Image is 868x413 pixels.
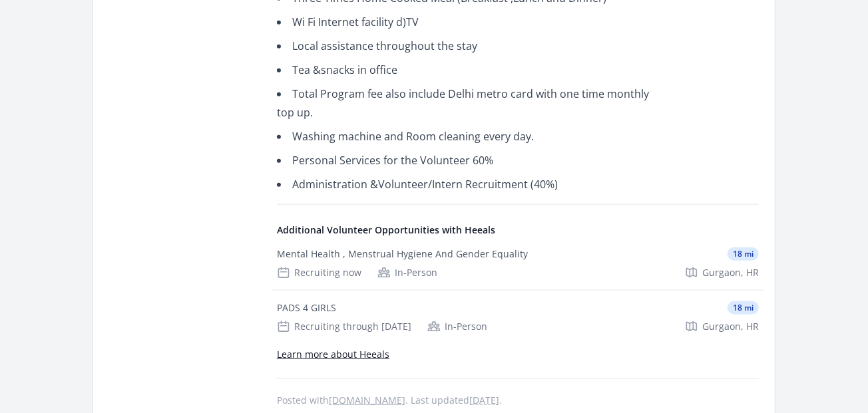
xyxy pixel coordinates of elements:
div: In-Person [427,320,487,333]
span: 18 mi [728,247,759,261]
a: [DOMAIN_NAME] [329,394,405,406]
div: In-Person [377,266,437,279]
a: Learn more about Heeals [277,348,389,360]
span: Gurgaon, HR [702,266,759,279]
li: Washing machine and Room cleaning every day. [277,127,666,146]
li: Local assistance throughout the stay [277,37,666,55]
span: Gurgaon, HR [702,320,759,333]
div: Mental Health , Menstrual Hygiene And Gender Equality [277,247,528,261]
h4: Additional Volunteer Opportunities with Heeals [277,223,759,237]
p: Posted with . Last updated . [277,395,759,406]
a: Mental Health , Menstrual Hygiene And Gender Equality 18 mi Recruiting now In-Person Gurgaon, HR [272,237,764,290]
div: Recruiting through [DATE] [277,320,411,333]
div: PADS 4 GIRLS [277,301,336,315]
a: PADS 4 GIRLS 18 mi Recruiting through [DATE] In-Person Gurgaon, HR [272,291,764,344]
li: Total Program fee also include Delhi metro card with one time monthly top up. [277,84,666,122]
li: Personal Services for the Volunteer 60% [277,151,666,170]
li: Administration &Volunteer/Intern Recruitment (40%) [277,175,666,194]
span: 18 mi [728,301,759,315]
div: Recruiting now [277,266,361,279]
li: Tea &snacks in office [277,61,666,79]
li: Wi Fi Internet facility d)TV [277,13,666,31]
abbr: Fri, Aug 1, 2025 4:25 PM [469,394,499,406]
